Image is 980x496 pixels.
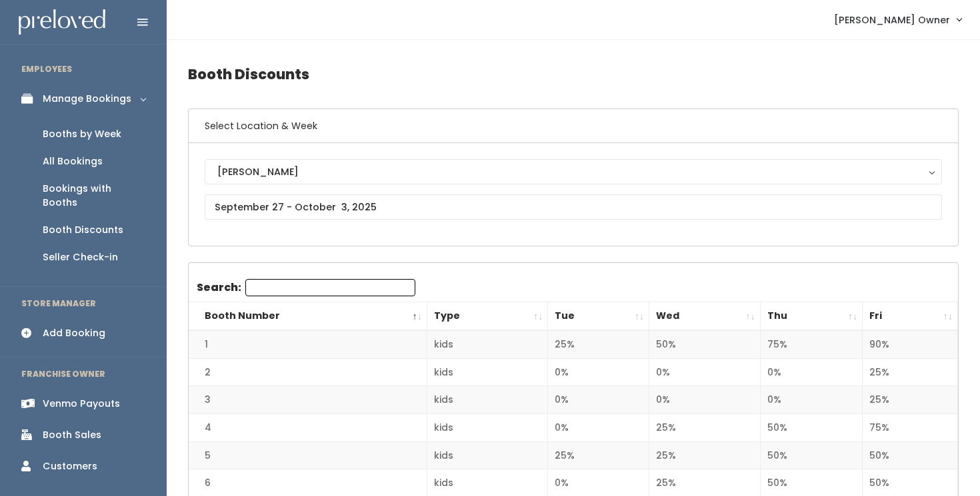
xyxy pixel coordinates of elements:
td: 90% [863,330,958,358]
th: Type: activate to sort column ascending [427,302,548,331]
td: 25% [649,414,761,442]
td: kids [427,358,548,386]
td: 0% [649,358,761,386]
label: Search: [197,279,415,296]
div: All Bookings [43,154,103,168]
td: 0% [760,386,863,414]
th: Fri: activate to sort column ascending [863,302,958,331]
td: 50% [649,330,761,358]
a: [PERSON_NAME] Owner [821,5,975,34]
div: Add Booking [43,326,105,340]
td: 0% [548,414,649,442]
div: Booth Sales [43,428,101,442]
td: 3 [189,386,427,414]
input: Search: [245,279,415,296]
td: 50% [760,414,863,442]
td: kids [427,441,548,469]
div: [PERSON_NAME] [217,164,929,179]
span: [PERSON_NAME] Owner [834,13,950,27]
div: Customers [43,459,97,473]
input: September 27 - October 3, 2025 [205,194,942,220]
td: 25% [548,441,649,469]
h4: Booth Discounts [188,56,959,93]
td: 0% [548,386,649,414]
td: 0% [649,386,761,414]
td: 50% [760,441,863,469]
div: Seller Check-in [43,250,118,264]
th: Wed: activate to sort column ascending [649,302,761,331]
td: kids [427,386,548,414]
td: 25% [863,386,958,414]
td: kids [427,330,548,358]
td: 25% [649,441,761,469]
div: Booth Discounts [43,223,123,237]
td: 4 [189,414,427,442]
td: kids [427,414,548,442]
td: 25% [548,330,649,358]
th: Booth Number: activate to sort column descending [189,302,427,331]
th: Tue: activate to sort column ascending [548,302,649,331]
div: Venmo Payouts [43,397,120,411]
td: 1 [189,330,427,358]
div: Bookings with Booths [43,182,145,210]
td: 25% [863,358,958,386]
h6: Select Location & Week [189,109,958,143]
td: 0% [760,358,863,386]
div: Booths by Week [43,127,121,141]
button: [PERSON_NAME] [205,159,942,184]
div: Manage Bookings [43,92,131,106]
td: 0% [548,358,649,386]
td: 75% [863,414,958,442]
td: 2 [189,358,427,386]
img: preloved logo [19,9,105,35]
td: 5 [189,441,427,469]
th: Thu: activate to sort column ascending [760,302,863,331]
td: 50% [863,441,958,469]
td: 75% [760,330,863,358]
